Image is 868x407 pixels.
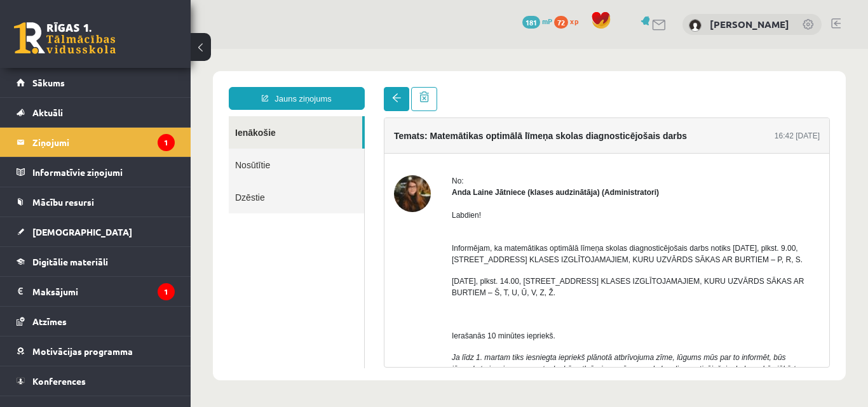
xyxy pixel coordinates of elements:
[261,228,613,248] span: [DATE], plkst. 14.00, [STREET_ADDRESS] KLASES IZGLĪTOJAMAJIEM, KURU UZVĀRDS SĀKAS AR BURTIEM – Š,...
[32,77,65,88] span: Sākums
[17,307,175,336] a: Atzīmes
[570,16,578,26] span: xp
[522,16,552,26] a: 181 mP
[32,316,67,327] span: Atzīmes
[32,226,132,237] span: [DEMOGRAPHIC_DATA]
[554,16,585,26] a: 72 xp
[17,247,175,276] a: Digitālie materiāli
[203,82,496,92] h4: Temats: Matemātikas optimālā līmeņa skolas diagnosticējošais darbs
[32,128,175,157] legend: Ziņojumi
[261,195,612,215] span: Informējam, ka matemātikas optimālā līmeņa skolas diagnosticējošais darbs notiks [DATE], plkst. 9...
[32,277,175,306] legend: Maksājumi
[32,196,94,208] span: Mācību resursi
[203,126,240,163] img: Anda Laine Jātniece (klases audzinātāja)
[542,16,552,26] span: mP
[261,162,290,171] span: Labdien!
[32,345,133,357] span: Motivācijas programma
[261,139,468,148] strong: Anda Laine Jātniece (klases audzinātāja) (Administratori)
[14,22,116,54] a: Rīgas 1. Tālmācības vidusskola
[689,19,702,32] img: Rita Stepanova
[17,337,175,366] a: Motivācijas programma
[17,187,175,217] a: Mācību resursi
[261,126,629,138] div: No:
[38,67,172,100] a: Ienākošie
[261,304,595,324] i: Ja līdz 1. martam tiks iesniegta iepriekš plānotā atbrīvojuma zīme, lūgums mūs par to informēt, b...
[158,283,175,300] i: 1
[17,98,175,127] a: Aktuāli
[38,100,173,132] a: Nosūtītie
[710,18,789,30] a: [PERSON_NAME]
[564,316,611,324] i: nebūs jākārto.
[158,134,175,151] i: 1
[32,375,86,387] span: Konferences
[17,157,175,187] a: Informatīvie ziņojumi
[554,16,568,29] span: 72
[261,283,365,291] span: Ierašanās 10 minūtes iepriekš.
[17,217,175,246] a: [DEMOGRAPHIC_DATA]
[584,81,629,93] div: 16:42 [DATE]
[32,256,108,267] span: Digitālie materiāli
[38,132,173,164] a: Dzēstie
[32,157,175,187] legend: Informatīvie ziņojumi
[17,366,175,396] a: Konferences
[522,16,540,29] span: 181
[38,38,174,61] a: Jauns ziņojums
[32,107,63,118] span: Aktuāli
[17,68,175,97] a: Sākums
[17,277,175,306] a: Maksājumi1
[17,128,175,157] a: Ziņojumi1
